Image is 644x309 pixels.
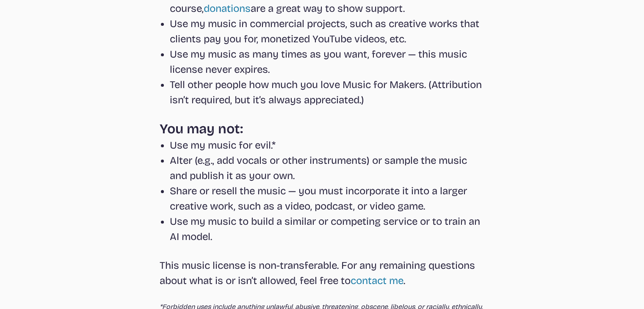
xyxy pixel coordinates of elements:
[170,47,485,77] li: Use my music as many times as you want, forever — this music license never expires.
[170,77,485,108] li: Tell other people how much you love Music for Makers. (Attribution isn’t required, but it’s alway...
[170,138,485,153] li: Use my music for evil.*
[170,183,485,214] li: Share or resell the music — you must incorporate it into a larger creative work, such as a video,...
[351,275,404,287] a: contact me
[170,153,485,183] li: Alter (e.g., add vocals or other instruments) or sample the music and publish it as your own.
[204,3,251,14] a: donations
[160,121,485,137] h3: You may not:
[170,16,485,47] li: Use my music in commercial projects, such as creative works that clients pay you for, monetized Y...
[160,258,485,288] p: This music license is non-transferable. For any remaining questions about what is or isn’t allowe...
[170,214,485,244] li: Use my music to build a similar or competing service or to train an AI model.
